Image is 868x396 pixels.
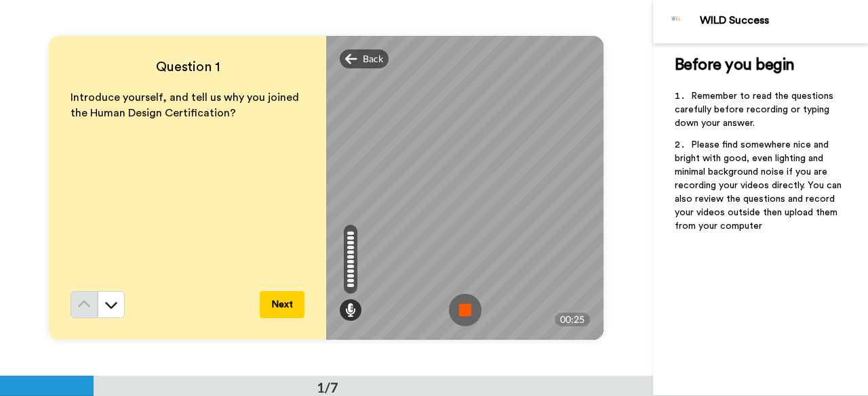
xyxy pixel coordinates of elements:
span: Back [363,52,383,66]
img: ic_record_stop.svg [449,294,481,326]
img: Profile Image [660,5,693,38]
span: Introduce yourself, and tell us why you joined the Human Design Certification? [71,92,302,118]
div: 00:25 [555,313,590,326]
span: Please find somewhere nice and bright with good, even lighting and minimal background noise if yo... [675,140,844,231]
h4: Question 1 [71,58,304,76]
span: Before you begin [675,57,795,73]
span: Remember to read the questions carefully before recording or typing down your answer. [675,91,836,128]
button: Next [260,291,304,318]
div: Back [340,49,389,68]
div: WILD Success [700,14,867,27]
